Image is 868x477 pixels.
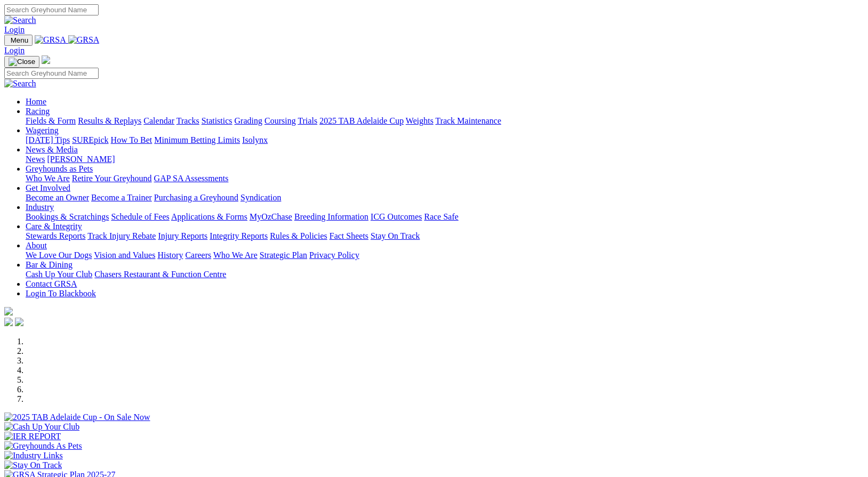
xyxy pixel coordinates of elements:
[26,174,864,183] div: Greyhounds as Pets
[26,231,85,240] a: Stewards Reports
[26,212,864,222] div: Industry
[94,270,226,279] a: Chasers Restaurant & Function Centre
[94,250,155,260] a: Vision and Values
[26,260,73,269] a: Bar & Dining
[72,174,152,183] a: Retire Your Greyhound
[26,164,93,173] a: Greyhounds as Pets
[202,116,232,125] a: Statistics
[4,318,13,326] img: facebook.svg
[171,212,247,221] a: Applications & Forms
[4,25,25,34] a: Login
[26,107,50,116] a: Racing
[26,97,46,106] a: Home
[26,145,78,154] a: News & Media
[154,174,229,183] a: GAP SA Assessments
[26,126,59,135] a: Wagering
[329,231,368,240] a: Fact Sheets
[4,460,62,470] img: Stay On Track
[26,212,109,221] a: Bookings & Scratchings
[158,231,207,240] a: Injury Reports
[26,222,82,231] a: Care & Integrity
[26,250,92,260] a: We Love Our Dogs
[26,250,864,260] div: About
[26,155,45,164] a: News
[185,250,211,260] a: Careers
[309,250,359,260] a: Privacy Policy
[298,116,317,125] a: Trials
[4,46,25,55] a: Login
[4,422,79,432] img: Cash Up Your Club
[143,116,174,125] a: Calendar
[260,250,307,260] a: Strategic Plan
[4,56,39,68] button: Toggle navigation
[47,155,115,164] a: [PERSON_NAME]
[26,289,96,298] a: Login To Blackbook
[371,212,422,221] a: ICG Outcomes
[26,155,864,164] div: News & Media
[87,231,156,240] a: Track Injury Rebate
[176,116,199,125] a: Tracks
[4,79,36,88] img: Search
[35,35,66,45] img: GRSA
[9,58,35,66] img: Close
[26,193,89,202] a: Become an Owner
[4,68,99,79] input: Search
[26,270,864,279] div: Bar & Dining
[42,55,50,64] img: logo-grsa-white.png
[26,116,76,125] a: Fields & Form
[26,279,77,288] a: Contact GRSA
[371,231,420,240] a: Stay On Track
[264,116,296,125] a: Coursing
[4,15,36,25] img: Search
[240,193,281,202] a: Syndication
[270,231,327,240] a: Rules & Policies
[154,193,238,202] a: Purchasing a Greyhound
[213,250,258,260] a: Who We Are
[4,441,82,451] img: Greyhounds As Pets
[26,135,864,145] div: Wagering
[436,116,501,125] a: Track Maintenance
[4,413,150,422] img: 2025 TAB Adelaide Cup - On Sale Now
[26,135,70,144] a: [DATE] Tips
[26,116,864,126] div: Racing
[78,116,141,125] a: Results & Replays
[111,212,169,221] a: Schedule of Fees
[4,35,33,46] button: Toggle navigation
[319,116,404,125] a: 2025 TAB Adelaide Cup
[235,116,262,125] a: Grading
[26,183,70,192] a: Get Involved
[4,307,13,316] img: logo-grsa-white.png
[72,135,108,144] a: SUREpick
[26,231,864,241] div: Care & Integrity
[424,212,458,221] a: Race Safe
[4,4,99,15] input: Search
[26,174,70,183] a: Who We Are
[26,270,92,279] a: Cash Up Your Club
[157,250,183,260] a: History
[91,193,152,202] a: Become a Trainer
[15,318,23,326] img: twitter.svg
[154,135,240,144] a: Minimum Betting Limits
[406,116,433,125] a: Weights
[26,193,864,203] div: Get Involved
[242,135,268,144] a: Isolynx
[111,135,152,144] a: How To Bet
[210,231,268,240] a: Integrity Reports
[11,36,28,44] span: Menu
[68,35,100,45] img: GRSA
[4,451,63,460] img: Industry Links
[26,241,47,250] a: About
[26,203,54,212] a: Industry
[294,212,368,221] a: Breeding Information
[4,432,61,441] img: IER REPORT
[250,212,292,221] a: MyOzChase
